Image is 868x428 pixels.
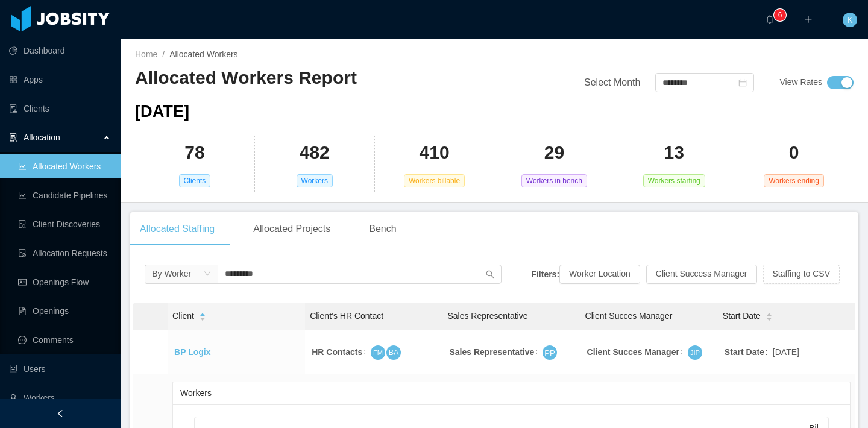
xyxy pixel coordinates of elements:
[763,265,840,284] button: Staffing to CSV
[585,311,673,321] span: Client Succes Manager
[179,174,211,187] span: Clients
[18,270,111,294] a: icon: idcardOpenings Flow
[18,154,111,178] a: icon: line-chartAllocated Workers
[172,310,194,323] span: Client
[449,347,534,357] strong: Sales Representative
[204,270,211,279] i: icon: down
[664,140,684,165] h2: 13
[764,174,824,187] span: Workers ending
[779,77,822,87] span: View Rates
[584,77,640,87] span: Select Month
[359,212,406,246] div: Bench
[9,96,111,121] a: icon: auditClients
[773,346,799,359] span: [DATE]
[531,269,559,279] strong: Filters:
[300,140,330,165] h2: 482
[725,347,764,357] strong: Start Date
[18,328,111,352] a: icon: messageComments
[847,13,852,27] span: K
[804,15,813,24] i: icon: plus
[766,316,772,319] i: icon: caret-down
[521,174,587,187] span: Workers in bench
[130,212,224,246] div: Allocated Staffing
[789,140,799,165] h2: 0
[135,49,157,59] a: Home
[135,102,189,121] span: [DATE]
[587,347,679,357] strong: Client Succes Manager
[312,347,362,357] strong: HR Contacts
[18,212,111,236] a: icon: file-searchClient Discoveries
[9,68,111,92] a: icon: appstoreApps
[404,174,465,187] span: Workers billable
[389,346,399,359] span: BA
[180,382,843,404] div: Workers
[24,133,60,142] span: Allocation
[174,347,210,357] a: BP Logix
[199,316,206,319] i: icon: caret-down
[486,270,494,279] i: icon: search
[544,140,564,165] h2: 29
[184,140,204,165] h2: 78
[766,312,772,315] i: icon: caret-up
[18,241,111,265] a: icon: file-doneAllocation Requests
[162,49,165,59] span: /
[169,49,237,59] span: Allocated Workers
[774,9,786,21] sup: 6
[690,347,700,358] span: JIP
[447,311,527,321] span: Sales Representative
[9,133,17,142] i: icon: solution
[420,140,450,165] h2: 410
[643,174,705,187] span: Workers starting
[766,311,773,319] div: Sort
[244,212,340,246] div: Allocated Projects
[135,66,494,90] h2: Allocated Workers Report
[559,265,640,284] button: Worker Location
[310,311,383,321] span: Client’s HR Contact
[373,347,383,358] span: FM
[18,183,111,207] a: icon: line-chartCandidate Pipelines
[738,78,747,87] i: icon: calendar
[778,9,782,21] p: 6
[9,386,111,410] a: icon: userWorkers
[544,346,555,360] span: PP
[766,15,774,24] i: icon: bell
[9,357,111,381] a: icon: robotUsers
[199,311,206,319] div: Sort
[18,299,111,323] a: icon: file-textOpenings
[297,174,333,187] span: Workers
[646,265,757,284] button: Client Success Manager
[9,39,111,63] a: icon: pie-chartDashboard
[152,265,191,283] div: By Worker
[723,310,761,323] span: Start Date
[199,312,206,315] i: icon: caret-up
